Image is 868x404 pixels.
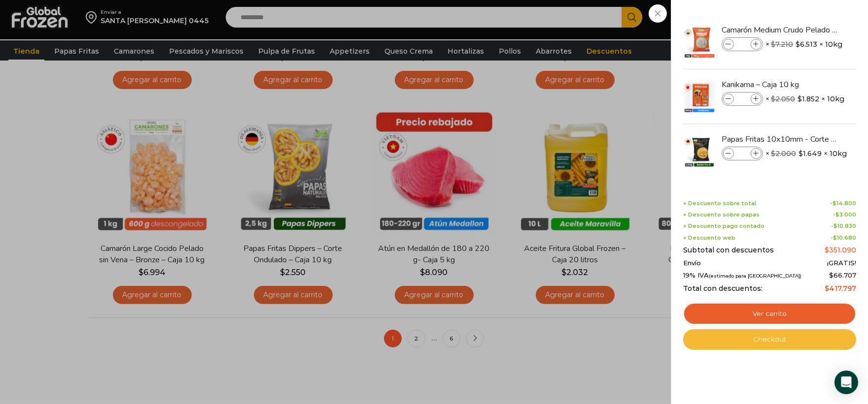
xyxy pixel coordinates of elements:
span: $ [796,39,800,49]
bdi: 2.000 [771,149,796,158]
bdi: 417.797 [825,284,856,293]
bdi: 3.000 [835,211,856,218]
span: $ [771,94,775,103]
bdi: 6.513 [796,39,817,49]
span: $ [835,211,839,218]
span: $ [833,200,836,207]
span: Total con descuentos: [683,284,763,293]
span: $ [825,284,829,293]
bdi: 10.680 [833,234,856,241]
span: + Descuento sobre papas [683,212,760,218]
span: $ [833,222,837,229]
div: Open Intercom Messenger [834,371,858,394]
span: × × 10kg [765,37,842,51]
span: - [831,223,856,229]
span: $ [771,40,775,49]
span: $ [798,94,802,104]
span: + Descuento web [683,235,735,241]
bdi: 1.649 [799,149,822,158]
span: - [833,212,856,218]
span: + Descuento pago contado [683,223,764,229]
span: $ [771,149,775,158]
bdi: 1.852 [798,94,819,104]
bdi: 2.050 [771,94,795,103]
span: - [831,235,856,241]
span: $ [825,246,829,254]
input: Product quantity [735,148,750,159]
span: $ [829,271,833,279]
input: Product quantity [735,39,750,50]
span: $ [799,149,803,158]
a: Kanikama – Caja 10 kg [722,79,839,90]
span: ¡GRATIS! [827,259,856,267]
a: Ver carrito [683,303,856,325]
input: Product quantity [735,93,750,104]
span: Envío [683,259,701,267]
a: Camarón Medium Crudo Pelado sin Vena - Silver - Caja 10 kg [722,25,839,35]
bdi: 10.830 [833,222,856,229]
span: × × 10kg [765,147,847,160]
span: $ [833,234,837,241]
span: - [830,200,856,207]
bdi: 14.800 [833,200,856,207]
small: (estimado para [GEOGRAPHIC_DATA]) [709,273,801,279]
bdi: 7.210 [771,40,793,49]
span: + Descuento sobre total [683,200,756,207]
bdi: 351.090 [825,246,856,254]
a: Papas Fritas 10x10mm - Corte Bastón - Caja 10 kg [722,134,839,145]
span: 66.707 [829,271,856,279]
span: × × 10kg [765,92,844,106]
span: 19% IVA [683,272,801,280]
span: Subtotal con descuentos [683,246,774,254]
a: Checkout [683,329,856,350]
